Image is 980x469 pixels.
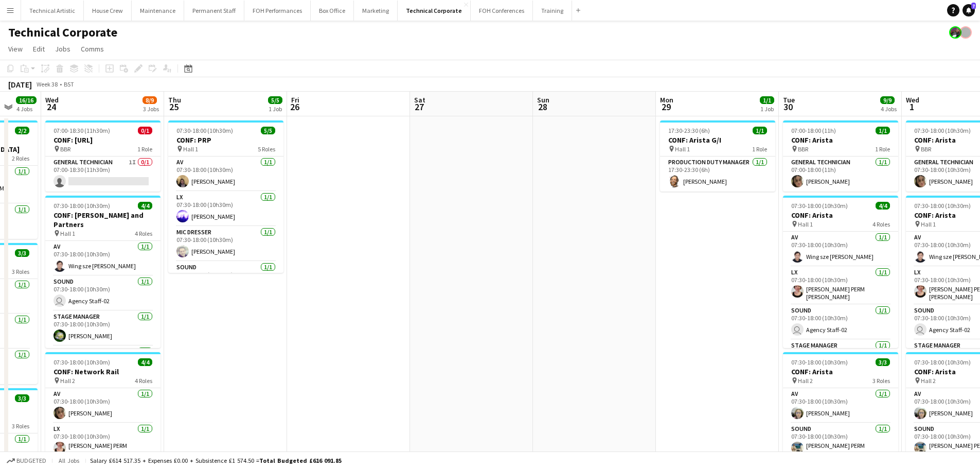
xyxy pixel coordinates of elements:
[45,423,161,461] app-card-role: LX1/107:30-18:00 (10h30m)[PERSON_NAME] PERM [PERSON_NAME]
[783,157,898,192] app-card-role: General Technician1/107:00-18:00 (11h)[PERSON_NAME]
[783,423,898,461] app-card-role: Sound1/107:30-18:00 (10h30m)[PERSON_NAME] PERM [PERSON_NAME]
[45,276,161,311] app-card-role: Sound1/107:30-18:00 (10h30m) Agency Staff-02
[876,127,890,134] span: 1/1
[15,394,29,402] span: 3/3
[12,154,29,162] span: 2 Roles
[914,127,971,134] span: 07:30-18:00 (10h30m)
[132,1,184,21] button: Maintenance
[291,95,299,105] span: Fri
[55,44,70,54] span: Jobs
[54,358,110,366] span: 07:30-18:00 (10h30m)
[45,95,59,105] span: Wed
[533,1,572,21] button: Training
[34,80,60,88] span: Week 38
[414,95,425,105] span: Sat
[783,340,898,375] app-card-role: Stage Manager1/1
[872,220,890,228] span: 4 Roles
[33,44,45,54] span: Edit
[259,457,342,464] span: Total Budgeted £616 091.85
[16,96,37,104] span: 16/16
[12,422,29,430] span: 3 Roles
[471,1,533,21] button: FOH Conferences
[29,42,49,56] a: Edit
[921,220,936,228] span: Hall 1
[658,101,673,113] span: 29
[138,127,152,134] span: 0/1
[44,101,59,113] span: 24
[783,120,898,192] app-job-card: 07:00-18:00 (11h)1/1CONF: Arista BBR1 RoleGeneral Technician1/107:00-18:00 (11h)[PERSON_NAME]
[675,145,690,153] span: Hall 1
[904,101,919,113] span: 1
[290,101,299,113] span: 26
[16,457,46,464] span: Budgeted
[176,127,233,134] span: 07:30-18:00 (10h30m)
[537,95,549,105] span: Sun
[45,196,161,348] div: 07:30-18:00 (10h30m)4/4CONF: [PERSON_NAME] and Partners Hall 14 RolesAV1/107:30-18:00 (10h30m)Win...
[8,79,32,90] div: [DATE]
[168,120,283,273] div: 07:30-18:00 (10h30m)5/5CONF: PRP Hall 15 RolesAV1/107:30-18:00 (10h30m)[PERSON_NAME]LX1/107:30-18...
[45,120,161,192] app-job-card: 07:00-18:30 (11h30m)0/1CONF: [URL] BBR1 RoleGeneral Technician1I0/107:00-18:30 (11h30m)
[783,196,898,348] app-job-card: 07:30-18:00 (10h30m)4/4CONF: Arista Hall 14 RolesAV1/107:30-18:00 (10h30m)Wing sze [PERSON_NAME]L...
[781,101,795,113] span: 30
[963,4,975,16] a: 7
[84,1,132,21] button: House Crew
[135,230,152,237] span: 4 Roles
[668,127,710,134] span: 17:30-23:30 (6h)
[54,127,110,134] span: 07:00-18:30 (11h30m)
[949,26,961,39] app-user-avatar: Zubair PERM Dhalla
[138,202,152,210] span: 4/4
[15,127,29,134] span: 2/2
[258,145,275,153] span: 5 Roles
[167,101,181,113] span: 25
[880,96,895,104] span: 9/9
[914,358,971,366] span: 07:30-18:00 (10h30m)
[311,1,354,21] button: Box Office
[15,249,29,257] span: 3/3
[798,145,808,153] span: BBR
[921,377,936,385] span: Hall 2
[138,358,152,366] span: 4/4
[660,135,775,145] h3: CONF: Arista G/I
[791,202,848,210] span: 07:30-18:00 (10h30m)
[60,145,70,153] span: BBR
[798,377,813,385] span: Hall 2
[959,26,972,39] app-user-avatar: Gabrielle Barr
[791,358,848,366] span: 07:30-18:00 (10h30m)
[60,377,75,385] span: Hall 2
[168,135,283,145] h3: CONF: PRP
[64,80,74,88] div: BST
[45,211,161,229] h3: CONF: [PERSON_NAME] and Partners
[54,202,110,210] span: 07:30-18:00 (10h30m)
[90,457,342,464] div: Salary £614 517.35 + Expenses £0.00 + Subsistence £1 574.50 =
[660,120,775,192] app-job-card: 17:30-23:30 (6h)1/1CONF: Arista G/I Hall 11 RoleProduction Duty Manager1/117:30-23:30 (6h)[PERSON...
[783,267,898,305] app-card-role: LX1/107:30-18:00 (10h30m)[PERSON_NAME] PERM [PERSON_NAME]
[184,1,244,21] button: Permanent Staff
[752,145,767,153] span: 1 Role
[798,220,813,228] span: Hall 1
[872,377,890,385] span: 3 Roles
[60,230,75,237] span: Hall 1
[45,388,161,423] app-card-role: AV1/107:30-18:00 (10h30m)[PERSON_NAME]
[914,202,971,210] span: 07:30-18:00 (10h30m)
[753,127,767,134] span: 1/1
[57,457,81,464] span: All jobs
[4,42,27,56] a: View
[244,1,311,21] button: FOH Performances
[21,1,84,21] button: Technical Artistic
[81,44,104,54] span: Comms
[881,105,897,113] div: 4 Jobs
[16,105,36,113] div: 4 Jobs
[413,101,425,113] span: 27
[536,101,549,113] span: 28
[921,145,931,153] span: BBR
[168,227,283,262] app-card-role: Mic Dresser1/107:30-18:00 (10h30m)[PERSON_NAME]
[783,135,898,145] h3: CONF: Arista
[971,3,976,9] span: 7
[8,25,117,40] h1: Technical Corporate
[137,145,152,153] span: 1 Role
[135,377,152,385] span: 4 Roles
[12,268,29,275] span: 3 Roles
